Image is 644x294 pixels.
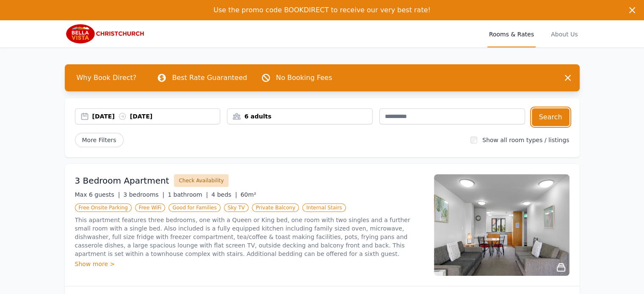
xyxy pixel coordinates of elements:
span: Free Onsite Parking [75,203,132,212]
label: Show all room types / listings [482,137,569,143]
span: Max 6 guests | [75,191,120,198]
span: Good for Families [169,203,220,212]
span: Sky TV [224,203,249,212]
div: [DATE] [DATE] [92,112,220,121]
p: Best Rate Guaranteed [172,73,247,83]
span: More Filters [75,133,124,147]
span: Use the promo code BOOKDIRECT to receive our very best rate! [213,6,431,14]
button: Check Availability [174,174,228,187]
span: Internal Stairs [302,203,345,212]
a: Rooms & Rates [487,20,536,47]
span: 4 beds | [211,191,237,198]
span: 1 bathroom | [168,191,208,198]
span: Free WiFi [135,203,166,212]
span: 60m² [240,191,256,198]
img: Bella Vista Christchurch [65,24,146,44]
h3: 3 Bedroom Apartment [75,175,169,187]
p: This apartment features three bedrooms, one with a Queen or King bed, one room with two singles a... [75,216,424,258]
div: Show more > [75,260,424,268]
a: About Us [549,20,579,47]
span: Why Book Direct? [70,69,144,86]
p: No Booking Fees [276,73,332,83]
span: 3 bedrooms | [123,191,164,198]
span: Private Balcony [252,203,299,212]
button: Search [532,108,569,126]
div: 6 adults [227,112,372,121]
